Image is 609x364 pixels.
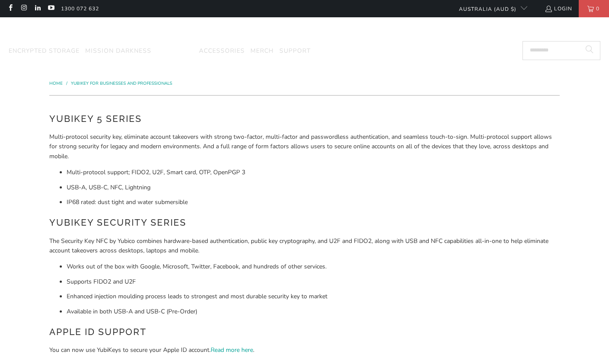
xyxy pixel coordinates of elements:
[6,5,14,12] a: Trust Panda Australia on Facebook
[250,41,274,61] a: Merch
[67,183,560,192] li: USB-A, USB-C, NFC, Lightning
[49,216,560,230] h2: YubiKey Security Series
[211,346,253,354] a: Read more here
[49,80,64,86] a: Home
[67,168,560,177] li: Multi-protocol support; FIDO2, U2F, Smart card, OTP, OpenPGP 3
[279,47,311,55] span: Support
[260,22,349,39] img: Trust Panda Australia
[71,80,172,86] a: YubiKey for Businesses and Professionals
[85,47,151,55] span: Mission Darkness
[66,80,67,86] span: /
[20,5,27,12] a: Trust Panda Australia on Instagram
[49,345,560,355] p: You can now use YubiKeys to secure your Apple ID account. .
[279,41,311,61] a: Support
[49,112,560,126] h2: YubiKey 5 Series
[522,41,600,60] input: Search...
[250,47,274,55] span: Merch
[47,5,54,12] a: Trust Panda Australia on YouTube
[61,4,99,13] a: 1300 072 632
[9,41,311,61] nav: Translation missing: en.navigation.header.main_nav
[9,41,80,61] a: Encrypted Storage
[9,47,80,55] span: Encrypted Storage
[579,41,600,60] button: Search
[199,41,245,61] a: Accessories
[67,198,560,207] li: IP68 rated: dust tight and water submersible
[157,41,193,61] summary: YubiKey
[545,4,572,13] a: Login
[67,277,560,287] li: Supports FIDO2 and U2F
[49,132,560,161] p: Multi-protocol security key, eliminate account takeovers with strong two-factor, multi-factor and...
[34,5,41,12] a: Trust Panda Australia on LinkedIn
[85,41,151,61] a: Mission Darkness
[67,262,560,271] li: Works out of the box with Google, Microsoft, Twitter, Facebook, and hundreds of other services.
[49,325,560,339] h2: Apple ID Support
[199,47,245,55] span: Accessories
[67,307,560,316] li: Available in both USB-A and USB-C (Pre-Order)
[67,292,560,301] li: Enhanced injection moulding process leads to strongest and most durable security key to market
[157,47,184,55] span: YubiKey
[49,80,63,86] span: Home
[49,236,560,256] p: The Security Key NFC by Yubico combines hardware-based authentication, public key cryptography, a...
